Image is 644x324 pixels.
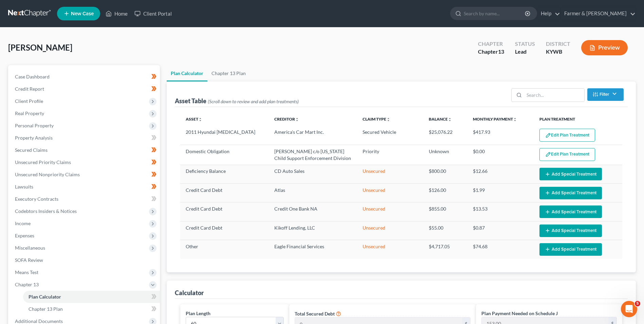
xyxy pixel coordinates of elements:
[546,48,570,56] div: KYWB
[15,208,77,214] span: Codebtors Insiders & Notices
[539,205,602,218] button: Add Special Treatment
[357,145,423,165] td: Priority
[448,118,452,122] i: unfold_more
[561,7,636,20] a: Farmer & [PERSON_NAME]
[539,243,602,256] button: Add Special Treatment
[357,184,423,202] td: Unsecured
[515,40,535,48] div: Status
[15,147,48,153] span: Secured Claims
[467,221,534,240] td: $0.87
[478,48,504,56] div: Chapter
[621,301,637,317] iframe: Intercom live chat
[537,7,560,20] a: Help
[180,221,269,240] td: Credit Card Debt
[10,71,160,83] a: Case Dashboard
[15,318,63,324] span: Additional Documents
[15,74,50,79] span: Case Dashboard
[481,310,558,317] label: Plan Payment Needed on Schedule J
[467,165,534,183] td: $12.66
[515,48,535,56] div: Lead
[269,240,357,259] td: Eagle Financial Services
[429,116,452,122] a: Balanceunfold_more
[546,40,570,48] div: District
[15,135,53,141] span: Property Analysis
[23,303,160,315] a: Chapter 13 Plan
[464,7,526,20] input: Search by name...
[15,269,38,275] span: Means Test
[208,98,299,104] span: (Scroll down to review and add plan treatments)
[15,282,39,287] span: Chapter 13
[274,116,299,122] a: Creditorunfold_more
[180,202,269,221] td: Credit Card Debt
[539,129,595,142] button: Edit Plan Treatment
[15,257,43,263] span: SOFA Review
[71,11,94,16] span: New Case
[357,126,423,145] td: Secured Vehicle
[423,184,467,202] td: $126.00
[363,116,390,122] a: Claim Typeunfold_more
[15,196,58,202] span: Executory Contracts
[467,126,534,145] td: $417.93
[180,165,269,183] td: Deficiency Balance
[467,145,534,165] td: $0.00
[198,118,202,122] i: unfold_more
[295,118,299,122] i: unfold_more
[423,240,467,259] td: $4,717.05
[131,7,175,20] a: Client Portal
[10,83,160,95] a: Credit Report
[357,240,423,259] td: Unsecured
[357,221,423,240] td: Unsecured
[423,145,467,165] td: Unknown
[539,187,602,199] button: Add Special Treatment
[635,301,640,306] span: 5
[15,86,44,92] span: Credit Report
[180,184,269,202] td: Credit Card Debt
[186,116,202,122] a: Assetunfold_more
[10,132,160,144] a: Property Analysis
[180,126,269,145] td: 2011 Hyundai [MEDICAL_DATA]
[534,112,622,126] th: Plan Treatment
[167,65,207,82] a: Plan Calculator
[15,159,71,165] span: Unsecured Priority Claims
[357,165,423,183] td: Unsecured
[269,126,357,145] td: America's Car Mart Inc.
[587,88,624,101] button: Filter
[29,294,61,300] span: Plan Calculator
[10,193,160,205] a: Executory Contracts
[175,97,299,105] div: Asset Table
[180,145,269,165] td: Domestic Obligation
[295,310,335,317] label: Total Secured Debt
[10,254,160,266] a: SOFA Review
[102,7,131,20] a: Home
[357,202,423,221] td: Unsecured
[539,168,602,180] button: Add Special Treatment
[581,40,628,55] button: Preview
[539,148,595,161] button: Edit Plan Treatment
[386,118,390,122] i: unfold_more
[15,123,54,128] span: Personal Property
[29,306,63,312] span: Chapter 13 Plan
[15,110,44,116] span: Real Property
[423,221,467,240] td: $55.00
[498,48,504,55] span: 13
[15,172,80,177] span: Unsecured Nonpriority Claims
[423,202,467,221] td: $855.00
[545,151,551,157] img: edit-pencil-c1479a1de80d8dea1e2430c2f745a3c6a07e9d7aa2eeffe225670001d78357a8.svg
[539,224,602,237] button: Add Special Treatment
[15,98,43,104] span: Client Profile
[186,310,210,317] label: Plan Length
[269,202,357,221] td: Credit One Bank NA
[15,220,31,226] span: Income
[175,289,204,297] div: Calculator
[545,132,551,138] img: edit-pencil-c1479a1de80d8dea1e2430c2f745a3c6a07e9d7aa2eeffe225670001d78357a8.svg
[467,202,534,221] td: $13.53
[269,165,357,183] td: CD Auto Sales
[423,126,467,145] td: $25,076.22
[15,233,34,238] span: Expenses
[10,181,160,193] a: Lawsuits
[23,291,160,303] a: Plan Calculator
[467,240,534,259] td: $74.68
[473,116,517,122] a: Monthly Paymentunfold_more
[180,240,269,259] td: Other
[207,65,250,82] a: Chapter 13 Plan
